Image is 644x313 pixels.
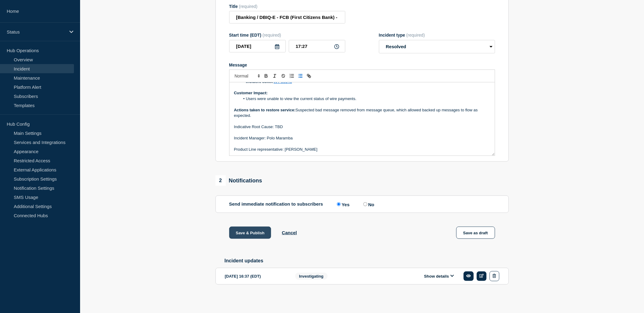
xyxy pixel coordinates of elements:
[407,33,425,38] span: (required)
[229,11,345,23] input: Title
[225,258,509,264] h2: Incident updates
[225,271,286,281] div: [DATE] 16:37 (EDT)
[305,72,313,80] button: Toggle link
[263,33,281,38] span: (required)
[234,91,268,95] strong: Customer Impact:
[229,63,495,67] div: Message
[234,108,296,112] strong: Actions taken to restore service:
[230,82,495,156] div: Message
[456,227,495,239] button: Save as draft
[229,201,495,207] div: Send immediate notification to subscribers
[229,40,286,52] input: YYYY-MM-DD
[288,72,296,80] button: Toggle ordered list
[282,230,297,235] button: Cancel
[229,227,271,239] button: Save & Publish
[262,72,270,80] button: Toggle bold text
[234,147,490,152] p: Product Line representative: [PERSON_NAME]
[295,273,328,280] span: Investigating
[296,72,305,80] button: Toggle bulleted list
[229,201,323,207] p: Send immediate notification to subscribers
[229,33,345,38] div: Start time (EDT)
[234,124,490,130] p: Indicative Root Cause: TBD
[7,29,65,34] p: Status
[239,4,258,9] span: (required)
[335,201,350,207] label: Yes
[234,135,490,141] p: Incident Manager: Polo Maramba
[337,202,341,206] input: Yes
[379,33,495,38] div: Incident type
[379,40,495,53] select: Incident type
[422,274,456,279] button: Show details
[279,72,288,80] button: Toggle strikethrough text
[362,201,374,207] label: No
[270,72,279,80] button: Toggle italic text
[289,40,345,52] input: HH:MM
[234,107,490,119] p: Suspected bad message removed from message queue, which allowed backed up messages to flow as exp...
[215,175,262,186] div: Notifications
[363,202,367,206] input: No
[215,175,226,186] span: 2
[229,4,345,9] div: Title
[240,96,490,102] li: Users were unable to view the current status of wire payments.
[232,72,262,80] span: Font size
